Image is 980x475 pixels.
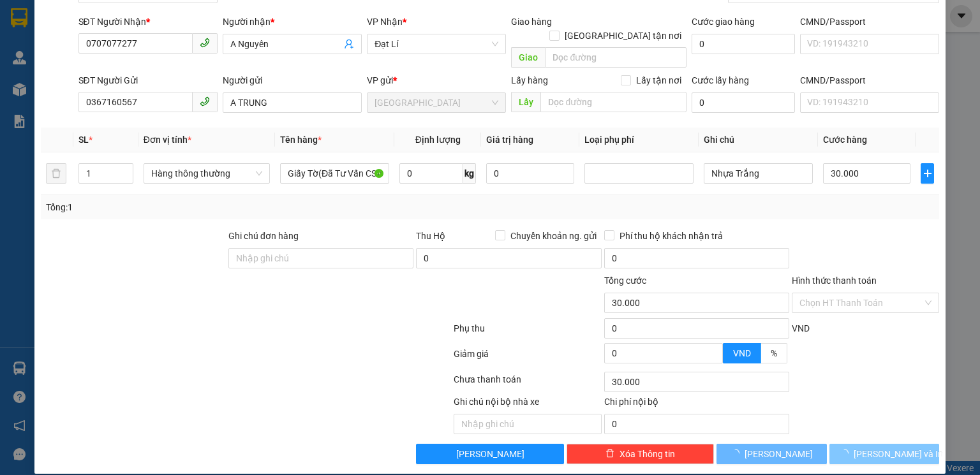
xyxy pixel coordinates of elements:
label: Ghi chú đơn hàng [228,231,299,241]
span: Đạt Lí [375,34,498,54]
th: Ghi chú [699,128,818,152]
span: % [771,348,777,358]
div: SĐT Người Gửi [78,73,218,87]
div: CMND/Passport [800,73,939,87]
input: Nhập ghi chú [454,414,601,434]
input: Cước giao hàng [692,34,795,54]
button: [PERSON_NAME] [416,444,563,464]
img: logo.jpg [6,6,57,57]
div: SĐT: [96,71,186,85]
span: plus [921,168,933,179]
input: Dọc đường [540,92,687,112]
div: Phụ thu [452,321,602,344]
div: Ghi chú nội bộ nhà xe [454,395,601,414]
label: Cước lấy hàng [692,75,749,85]
div: CMND/Passport [800,15,939,29]
span: Đơn vị tính [144,135,191,145]
span: loading [840,449,854,458]
span: Thủ Đức [375,93,498,112]
div: Ngày gửi: 16:28 [DATE] [66,26,186,41]
span: C Vy [30,73,48,83]
span: Tổng cước [604,275,646,286]
div: Chi phí nội bộ [604,395,789,414]
div: SĐT: [96,57,186,71]
span: phone [200,96,210,106]
button: delete [46,163,66,184]
span: Thu Hộ [416,231,445,241]
input: Dọc đường [545,47,687,68]
span: Lấy tận nơi [631,73,687,87]
span: [PERSON_NAME] [456,447,524,461]
button: deleteXóa Thông tin [567,444,714,464]
div: SL: [6,85,51,113]
div: Người gửi [223,73,362,87]
span: Định lượng [415,135,461,145]
span: [PERSON_NAME] và In [854,447,943,461]
span: SL [78,135,89,145]
span: Giao [511,47,545,68]
span: Giá trị hàng [486,135,533,145]
input: VD: Bàn, Ghế [280,163,389,184]
input: Cước lấy hàng [692,92,795,113]
label: Cước giao hàng [692,17,755,27]
div: Tổng: [141,85,186,113]
span: Xóa Thông tin [620,447,675,461]
input: Ghi Chú [704,163,813,184]
span: Giao hàng [511,17,552,27]
span: 0345292225 [135,73,186,83]
div: Nhận: [6,71,96,85]
div: Tổng: 1 [46,200,379,214]
div: Người nhận [223,15,362,29]
span: Chuyển khoản ng. gửi [505,229,602,243]
span: kg [463,163,476,184]
div: CC : [96,85,141,113]
button: plus [921,163,934,184]
span: Tên hàng [280,135,322,145]
input: Ghi chú đơn hàng [228,248,413,268]
span: 2 [18,87,23,97]
th: Loại phụ phí [579,128,699,152]
div: VP gửi [367,73,506,87]
span: Phí thu hộ khách nhận trả [614,229,728,243]
div: Chưa thanh toán [452,372,602,395]
span: delete [605,449,614,459]
div: Giảm giá [452,347,602,369]
button: [PERSON_NAME] [716,444,827,464]
span: loading [731,449,745,458]
div: Gửi: [6,57,96,71]
span: [GEOGRAPHIC_DATA] tận nơi [560,29,687,43]
div: Nhà xe Tiến Oanh [66,6,186,26]
span: phone [200,38,210,48]
span: Lấy [511,92,540,112]
span: Cước hàng [823,135,867,145]
div: CR : [51,85,96,113]
button: [PERSON_NAME] và In [829,444,940,464]
span: user-add [344,39,354,49]
span: Hàng thông thường [151,164,262,183]
input: 0 [486,163,574,184]
span: VP Nhận [367,17,403,27]
span: 0 [111,87,116,97]
div: SĐT Người Nhận [78,15,218,29]
span: VND [733,348,751,358]
span: 0775444888 [135,59,186,69]
span: VND [792,323,810,333]
span: Lấy hàng [511,75,548,85]
label: Hình thức thanh toán [792,275,877,286]
span: [PERSON_NAME] [745,447,813,461]
span: C Trinh [22,59,51,69]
